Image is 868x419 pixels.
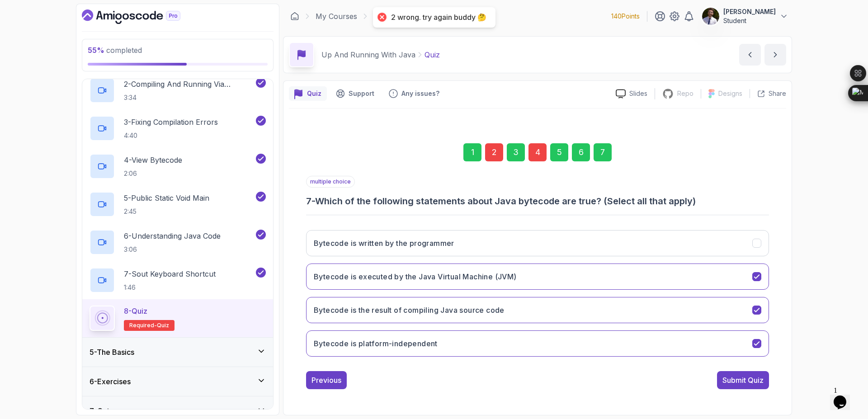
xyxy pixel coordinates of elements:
[739,44,761,66] button: previous content
[90,192,266,217] button: 5-Public Static Void Main2:45
[124,283,216,292] p: 1:46
[830,383,859,410] iframe: chat widget
[764,44,786,66] button: next content
[507,143,525,161] div: 3
[90,154,266,179] button: 4-View Bytecode2:06
[718,89,742,98] p: Designs
[306,176,355,188] p: multiple choice
[594,143,612,161] div: 7
[306,297,769,323] button: Bytecode is the result of compiling Java source code
[124,268,216,279] p: 7 - Sout Keyboard Shortcut
[90,78,266,103] button: 2-Compiling And Running Via Terminal3:34
[129,322,157,329] span: Required-
[82,338,273,367] button: 5-The Basics
[124,207,209,216] p: 2:45
[723,7,776,16] p: [PERSON_NAME]
[157,322,169,329] span: quiz
[124,245,221,254] p: 3:06
[314,271,517,282] h3: Bytecode is executed by the Java Virtual Machine (JVM)
[124,79,254,89] p: 2 - Compiling And Running Via Terminal
[722,375,764,386] div: Submit Quiz
[306,371,347,389] button: Previous
[316,11,357,22] a: My Courses
[750,89,786,98] button: Share
[629,89,647,98] p: Slides
[124,155,182,165] p: 4 - View Bytecode
[463,143,481,161] div: 1
[306,195,769,207] h3: 7 - Which of the following statements about Java bytecode are true? (Select all that apply)
[90,405,117,416] h3: 7 - Outro
[124,93,254,102] p: 3:34
[90,347,134,358] h3: 5 - The Basics
[769,89,786,98] p: Share
[124,231,221,241] p: 6 - Understanding Java Code
[314,305,505,315] h3: Bytecode is the result of compiling Java source code
[550,143,568,161] div: 5
[349,89,374,98] p: Support
[677,89,693,98] p: Repo
[314,238,454,249] h3: Bytecode is written by the programmer
[723,16,776,25] p: Student
[289,86,327,101] button: quiz button
[383,86,445,101] button: Feedback button
[124,193,209,203] p: 5 - Public Static Void Main
[528,143,547,161] div: 4
[88,46,104,55] span: 55 %
[90,306,266,331] button: 8-QuizRequired-quiz
[321,49,415,60] p: Up And Running With Java
[90,230,266,255] button: 6-Understanding Java Code3:06
[391,13,486,22] div: 2 wrong. try again buddy 🤔
[82,9,201,24] a: Dashboard
[425,49,440,60] p: Quiz
[306,230,769,256] button: Bytecode is written by the programmer
[124,117,218,127] p: 3 - Fixing Compilation Errors
[124,169,182,178] p: 2:06
[330,86,380,101] button: Support button
[124,131,218,140] p: 4:40
[290,12,299,21] a: Dashboard
[485,143,503,161] div: 2
[611,12,640,21] p: 140 Points
[702,8,719,25] img: user profile image
[307,89,321,98] p: Quiz
[306,264,769,290] button: Bytecode is executed by the Java Virtual Machine (JVM)
[702,7,788,25] button: user profile image[PERSON_NAME]Student
[90,268,266,293] button: 7-Sout Keyboard Shortcut1:46
[90,376,131,387] h3: 6 - Exercises
[90,116,266,141] button: 3-Fixing Compilation Errors4:40
[311,375,341,386] div: Previous
[124,306,147,316] p: 8 - Quiz
[306,330,769,357] button: Bytecode is platform-independent
[88,46,142,55] span: completed
[401,89,439,98] p: Any issues?
[572,143,590,161] div: 6
[609,89,655,99] a: Slides
[82,367,273,396] button: 6-Exercises
[717,371,769,389] button: Submit Quiz
[314,338,438,349] h3: Bytecode is platform-independent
